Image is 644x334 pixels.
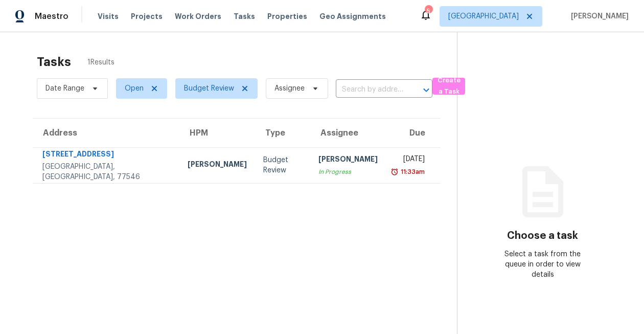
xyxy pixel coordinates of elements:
[399,167,425,177] div: 11:33am
[507,231,578,241] h3: Choose a task
[263,155,303,175] div: Budget Review
[125,83,144,94] span: Open
[394,154,425,167] div: [DATE]
[175,11,221,21] span: Work Orders
[567,11,629,21] span: [PERSON_NAME]
[419,83,433,97] button: Open
[255,119,311,147] th: Type
[42,149,171,162] div: [STREET_ADDRESS]
[131,11,163,21] span: Projects
[87,57,114,68] span: 1 Results
[318,167,378,177] div: In Progress
[37,57,71,67] h2: Tasks
[310,119,386,147] th: Assignee
[184,83,234,94] span: Budget Review
[318,154,378,167] div: [PERSON_NAME]
[45,83,84,94] span: Date Range
[33,119,179,147] th: Address
[425,6,432,16] div: 5
[179,119,255,147] th: HPM
[386,119,441,147] th: Due
[267,11,307,21] span: Properties
[234,13,255,20] span: Tasks
[448,11,519,21] span: [GEOGRAPHIC_DATA]
[336,82,404,98] input: Search by address
[432,78,465,95] button: Create a Task
[500,249,585,280] div: Select a task from the queue in order to view details
[42,162,171,182] div: [GEOGRAPHIC_DATA], [GEOGRAPHIC_DATA], 77546
[98,11,119,21] span: Visits
[319,11,386,21] span: Geo Assignments
[438,75,460,98] span: Create a Task
[390,167,399,177] img: Overdue Alarm Icon
[188,159,247,172] div: [PERSON_NAME]
[35,11,68,21] span: Maestro
[274,83,305,94] span: Assignee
